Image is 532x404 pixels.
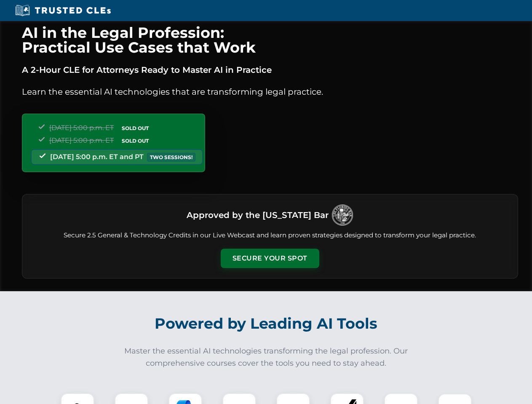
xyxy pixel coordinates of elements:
h1: AI in the Legal Profession: Practical Use Cases that Work [22,25,518,55]
h3: Approved by the [US_STATE] Bar [187,207,329,223]
span: [DATE] 5:00 p.m. ET [49,124,114,132]
p: Master the essential AI technologies transforming the legal profession. Our comprehensive courses... [119,345,414,369]
button: Secure Your Spot [221,249,319,268]
span: SOLD OUT [119,124,152,133]
span: [DATE] 5:00 p.m. ET [49,136,114,144]
span: SOLD OUT [119,136,152,145]
p: Learn the essential AI technologies that are transforming legal practice. [22,85,518,98]
p: A 2-Hour CLE for Attorneys Ready to Master AI in Practice [22,63,518,77]
img: Logo [332,205,353,226]
p: Secure 2.5 General & Technology Credits in our Live Webcast and learn proven strategies designed ... [32,231,508,240]
h2: Powered by Leading AI Tools [33,309,500,338]
img: Trusted CLEs [13,4,113,17]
